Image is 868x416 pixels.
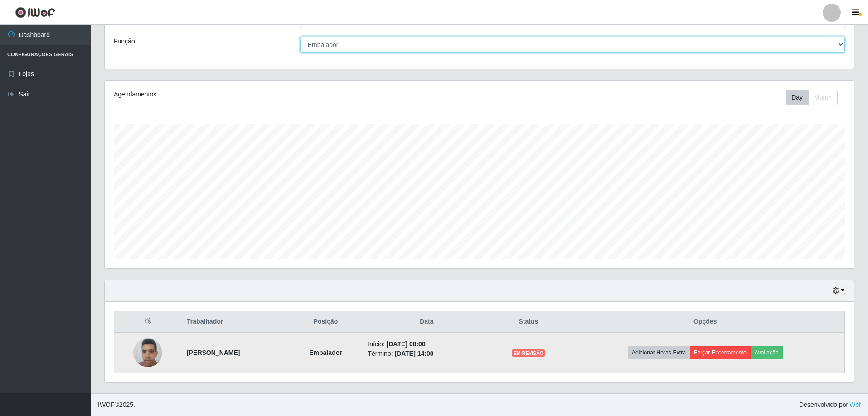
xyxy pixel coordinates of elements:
span: EM REVISÃO [512,349,545,357]
button: Forçar Encerramento [690,346,751,359]
button: Day [786,90,809,105]
div: Agendamentos [114,90,411,99]
th: Status [491,311,566,333]
button: Month [808,90,838,105]
th: Opções [566,311,844,333]
li: Início: [368,339,485,349]
span: Desenvolvido por [799,400,861,410]
strong: Embalador [309,349,342,356]
th: Posição [289,311,363,333]
button: Adicionar Horas Extra [628,346,690,359]
img: CoreUI Logo [15,7,55,18]
li: Término: [368,349,485,359]
img: 1747393323970.jpeg [133,333,162,372]
time: [DATE] 08:00 [387,340,426,348]
a: iWof [848,401,861,408]
label: Função [114,37,135,46]
th: Data [362,311,491,333]
div: First group [786,90,838,105]
th: Trabalhador [181,311,289,333]
time: [DATE] 14:00 [394,350,433,357]
div: Toolbar with button groups [786,90,845,105]
span: © 2025 . [98,400,135,410]
button: Avaliação [751,346,783,359]
strong: [PERSON_NAME] [187,349,240,356]
span: IWOF [98,401,115,408]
